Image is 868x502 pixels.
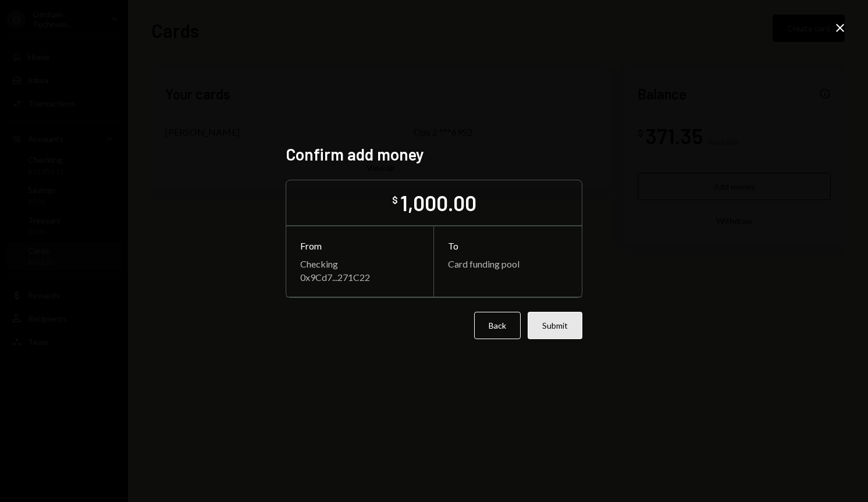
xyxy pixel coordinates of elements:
[286,143,582,166] h2: Confirm add money
[474,312,521,339] button: Back
[448,240,568,251] div: To
[448,258,568,269] div: Card funding pool
[392,194,398,206] div: $
[300,258,419,269] div: Checking
[528,312,582,339] button: Submit
[400,190,476,216] div: 1,000.00
[300,272,419,283] div: 0x9Cd7...271C22
[300,240,419,251] div: From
